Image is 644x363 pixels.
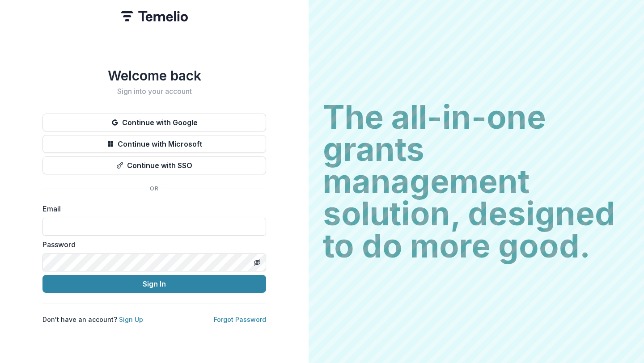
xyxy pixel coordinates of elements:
[42,315,143,324] p: Don't have an account?
[42,135,266,153] button: Continue with Microsoft
[42,87,266,96] h2: Sign into your account
[42,203,261,214] label: Email
[214,316,266,323] a: Forgot Password
[42,275,266,293] button: Sign In
[42,114,266,131] button: Continue with Google
[250,255,264,270] button: Toggle password visibility
[42,239,261,250] label: Password
[42,68,266,84] h1: Welcome back
[119,316,143,323] a: Sign Up
[121,11,188,21] img: Temelio
[42,156,266,174] button: Continue with SSO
